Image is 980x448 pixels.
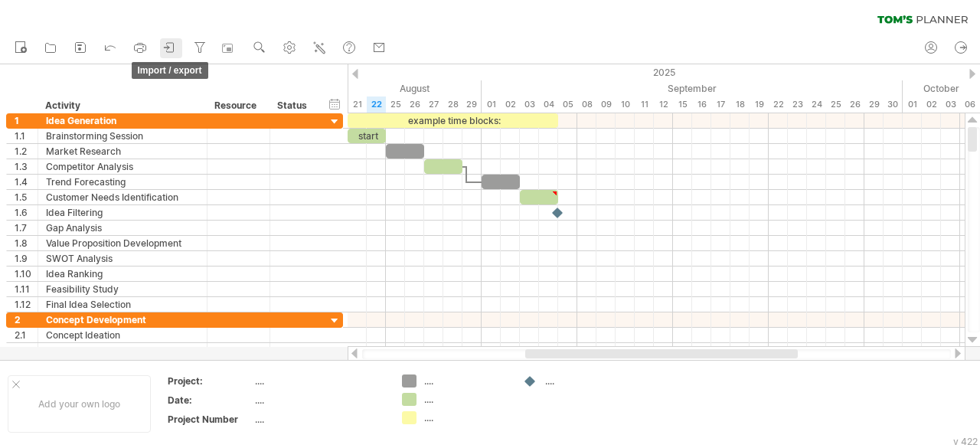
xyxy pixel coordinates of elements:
div: 1.4 [15,175,38,189]
div: Concept Outline [46,343,199,358]
div: Tuesday, 9 September 2025 [596,96,616,113]
div: Wednesday, 10 September 2025 [616,96,635,113]
div: .... [424,374,508,388]
div: 1.5 [15,190,38,204]
div: SWOT Analysis [46,251,199,266]
div: Friday, 26 September 2025 [845,96,864,113]
div: Monday, 1 September 2025 [482,96,501,113]
div: Tuesday, 30 September 2025 [884,96,903,113]
div: 1.6 [15,205,38,220]
div: .... [424,393,508,406]
div: Tuesday, 2 September 2025 [501,96,520,113]
div: Concept Ideation [46,328,199,342]
div: Friday, 29 August 2025 [462,96,482,113]
div: Tuesday, 26 August 2025 [405,96,424,113]
div: Wednesday, 24 September 2025 [807,96,826,113]
div: Idea Filtering [46,205,199,220]
div: Value Proposition Development [46,236,199,250]
div: Wednesday, 27 August 2025 [424,96,443,113]
div: Tuesday, 16 September 2025 [692,96,711,113]
div: Friday, 12 September 2025 [654,96,673,113]
div: Friday, 5 September 2025 [558,96,577,113]
div: Wednesday, 1 October 2025 [903,96,922,113]
div: Competitor Analysis [46,159,199,174]
div: Customer Needs Identification [46,190,199,204]
div: Monday, 15 September 2025 [673,96,692,113]
div: start [348,129,386,143]
div: September 2025 [482,80,903,96]
div: Idea Generation [46,113,199,128]
div: Date: [168,394,252,407]
div: Friday, 3 October 2025 [941,96,960,113]
div: Tuesday, 23 September 2025 [788,96,807,113]
span: import / export [132,62,208,79]
div: Thursday, 25 September 2025 [826,96,845,113]
div: 1.9 [15,251,38,266]
div: Resource [214,98,261,113]
div: v 422 [953,436,978,447]
div: Wednesday, 17 September 2025 [711,96,730,113]
div: Monday, 8 September 2025 [577,96,596,113]
div: .... [255,394,384,407]
div: Gap Analysis [46,221,199,235]
div: 1 [15,113,38,128]
div: Project: [168,374,252,388]
div: 1.8 [15,236,38,250]
div: Concept Development [46,312,199,327]
div: Market Research [46,144,199,159]
div: 1.7 [15,221,38,235]
div: Brainstorming Session [46,129,199,143]
div: 1.12 [15,297,38,312]
div: Monday, 6 October 2025 [960,96,979,113]
div: Idea Ranking [46,267,199,281]
div: 1.2 [15,144,38,159]
div: .... [545,374,629,388]
div: Thursday, 11 September 2025 [635,96,654,113]
div: Add your own logo [8,375,151,433]
div: 1.10 [15,267,38,281]
div: Friday, 22 August 2025 [367,96,386,113]
div: Thursday, 18 September 2025 [730,96,750,113]
div: Final Idea Selection [46,297,199,312]
div: 2.1 [15,328,38,342]
div: .... [255,413,384,426]
a: import / export [160,38,182,58]
div: 2.2 [15,343,38,358]
div: 1.3 [15,159,38,174]
div: 1.11 [15,282,38,296]
div: .... [255,374,384,388]
div: Monday, 25 August 2025 [386,96,405,113]
div: 2 [15,312,38,327]
div: Trend Forecasting [46,175,199,189]
div: Thursday, 21 August 2025 [348,96,367,113]
div: Thursday, 4 September 2025 [539,96,558,113]
div: example time blocks: [348,113,558,128]
div: Thursday, 2 October 2025 [922,96,941,113]
div: Monday, 29 September 2025 [864,96,884,113]
div: Feasibility Study [46,282,199,296]
div: Wednesday, 3 September 2025 [520,96,539,113]
div: .... [424,411,508,424]
div: Monday, 22 September 2025 [769,96,788,113]
div: 1.1 [15,129,38,143]
div: Project Number [168,413,252,426]
div: Activity [45,98,198,113]
div: Status [277,98,310,113]
div: Thursday, 28 August 2025 [443,96,462,113]
div: Friday, 19 September 2025 [750,96,769,113]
